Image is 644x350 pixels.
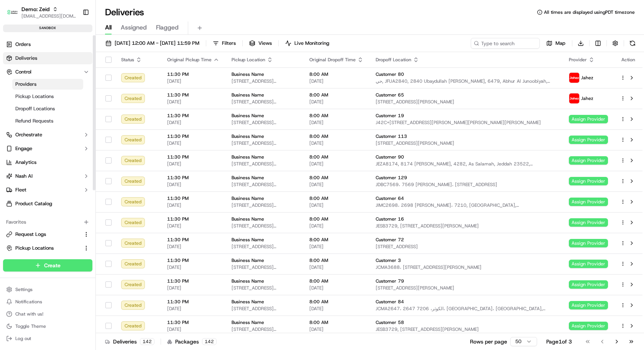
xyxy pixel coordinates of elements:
[569,136,608,144] span: Assign Provider
[258,40,272,47] span: Views
[309,244,363,250] span: [DATE]
[167,154,219,160] span: 11:30 PM
[309,278,363,284] span: 8:00 AM
[232,306,297,312] span: [STREET_ADDRESS][PERSON_NAME]
[3,321,92,332] button: Toggle Theme
[167,182,219,188] span: [DATE]
[167,244,219,250] span: [DATE]
[376,182,557,188] span: JDBC7569، 7569 [PERSON_NAME]، [STREET_ADDRESS]
[309,133,363,139] span: 8:00 AM
[232,113,264,119] span: Business Name
[167,71,219,77] span: 11:30 PM
[309,195,363,201] span: 8:00 AM
[3,242,92,254] button: Pickup Locations
[569,156,608,165] span: Assign Provider
[167,119,219,126] span: [DATE]
[309,202,363,208] span: [DATE]
[376,71,404,77] span: Customer 80
[232,299,264,305] span: Business Name
[21,5,49,13] span: Demo: Zeid
[246,38,275,49] button: Views
[376,99,557,105] span: [STREET_ADDRESS][PERSON_NAME]
[167,133,219,139] span: 11:30 PM
[232,71,264,77] span: Business Name
[209,38,239,49] button: Filters
[20,49,138,57] input: Got a question? Start typing here...
[620,57,636,63] div: Action
[376,195,404,201] span: Customer 64
[569,218,608,227] span: Assign Provider
[167,257,219,263] span: 11:30 PM
[232,202,297,208] span: [STREET_ADDRESS][PERSON_NAME]
[3,284,92,295] button: Settings
[309,216,363,222] span: 8:00 AM
[544,9,635,15] span: All times are displayed using PDT timezone
[569,198,608,206] span: Assign Provider
[309,299,363,305] span: 8:00 AM
[167,202,219,208] span: [DATE]
[72,111,123,118] span: API Documentation
[3,38,92,51] a: Orders
[471,38,540,49] input: Type to search
[309,57,356,63] span: Original Dropoff Time
[15,335,31,342] span: Log out
[167,161,219,167] span: [DATE]
[376,244,557,250] span: [STREET_ADDRESS]
[232,326,297,332] span: [STREET_ADDRESS][PERSON_NAME]
[3,156,92,168] a: Analytics
[232,175,264,181] span: Business Name
[569,260,608,268] span: Assign Provider
[309,326,363,332] span: [DATE]
[309,285,363,291] span: [DATE]
[232,99,297,105] span: [STREET_ADDRESS][PERSON_NAME]
[376,92,404,98] span: Customer 65
[232,285,297,291] span: [STREET_ADDRESS][PERSON_NAME]
[627,38,638,49] button: Refresh
[105,338,154,345] div: Deliveries
[5,108,62,121] a: 📗Knowledge Base
[309,113,363,119] span: 8:00 AM
[232,57,265,63] span: Pickup Location
[105,6,144,18] h1: Deliveries
[167,113,219,119] span: 11:30 PM
[282,38,333,49] button: Live Monitoring
[3,129,92,141] button: Orchestrate
[202,338,217,345] div: 142
[376,154,404,160] span: Customer 90
[309,237,363,243] span: 8:00 AM
[309,161,363,167] span: [DATE]
[222,40,236,47] span: Filters
[15,118,53,124] span: Refund Requests
[44,262,61,269] span: Create
[12,79,83,90] a: Providers
[232,319,264,325] span: Business Name
[376,319,404,325] span: Customer 58
[232,257,264,263] span: Business Name
[167,338,217,345] div: Packages
[376,216,404,222] span: Customer 16
[130,75,140,84] button: Start new chat
[12,91,83,102] a: Pickup Locations
[376,140,557,146] span: [STREET_ADDRESS][PERSON_NAME]
[309,223,363,229] span: [DATE]
[3,333,92,344] button: Log out
[15,93,54,100] span: Pickup Locations
[6,6,18,19] img: Demo: Zeid
[309,71,363,77] span: 8:00 AM
[3,198,92,210] a: Product Catalog
[167,326,219,332] span: [DATE]
[167,278,219,284] span: 11:30 PM
[156,23,179,32] span: Flagged
[232,119,297,126] span: [STREET_ADDRESS][PERSON_NAME]
[232,161,297,167] span: [STREET_ADDRESS][PERSON_NAME]
[232,195,264,201] span: Business Name
[376,175,407,181] span: Customer 129
[15,323,46,329] span: Toggle Theme
[62,108,126,121] a: 💻API Documentation
[12,116,83,126] a: Refund Requests
[167,195,219,201] span: 11:30 PM
[376,278,404,284] span: Customer 79
[15,55,37,62] span: Deliveries
[105,23,112,32] span: All
[309,92,363,98] span: 8:00 AM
